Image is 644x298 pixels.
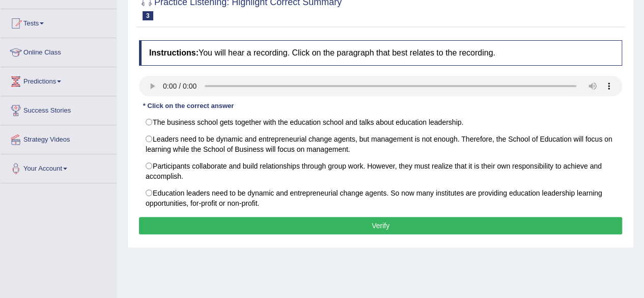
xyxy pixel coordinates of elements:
div: * Click on the correct answer [139,101,238,111]
h4: You will hear a recording. Click on the paragraph that best relates to the recording. [139,40,622,66]
label: Participants collaborate and build relationships through group work. However, they must realize t... [139,157,622,185]
b: Instructions: [149,48,199,57]
a: Strategy Videos [1,125,117,151]
label: Leaders need to be dynamic and entrepreneurial change agents, but management is not enough. There... [139,130,622,158]
a: Success Stories [1,96,117,122]
a: Predictions [1,67,117,93]
label: The business school gets together with the education school and talks about education leadership. [139,114,622,131]
span: 3 [143,11,153,20]
button: Verify [139,217,622,234]
label: Education leaders need to be dynamic and entrepreneurial change agents. So now many institutes ar... [139,184,622,212]
a: Your Account [1,154,117,180]
a: Online Class [1,38,117,64]
a: Tests [1,9,117,35]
